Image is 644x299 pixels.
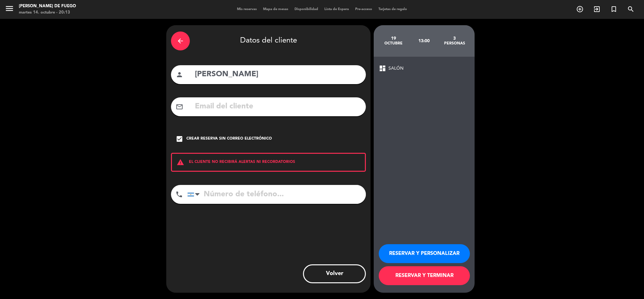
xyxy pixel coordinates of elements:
[352,8,375,11] span: Pre-acceso
[576,5,584,13] i: add_circle_outline
[19,9,76,16] div: martes 14. octubre - 20:13
[5,4,14,15] button: menu
[439,36,470,41] div: 3
[378,36,409,41] div: 19
[176,103,183,111] i: mail_outline
[176,135,183,143] i: check_box
[19,3,76,9] div: [PERSON_NAME] de Fuego
[379,65,386,72] span: dashboard
[177,37,184,45] i: arrow_back
[379,244,470,263] button: RESERVAR Y PERSONALIZAR
[234,8,260,11] span: Mis reservas
[291,8,321,11] span: Disponibilidad
[5,4,14,13] i: menu
[171,153,366,172] div: EL CLIENTE NO RECIBIRÁ ALERTAS NI RECORDATORIOS
[593,5,601,13] i: exit_to_app
[409,30,439,52] div: 13:00
[439,41,470,46] div: personas
[375,8,410,11] span: Tarjetas de regalo
[610,5,618,13] i: turned_in_not
[388,65,404,72] span: SALÓN
[379,266,470,285] button: RESERVAR Y TERMINAR
[378,41,409,46] div: octubre
[260,8,291,11] span: Mapa de mesas
[187,185,366,204] input: Número de teléfono...
[627,5,635,13] i: search
[303,264,366,283] button: Volver
[321,8,352,11] span: Lista de Espera
[186,136,272,142] div: Crear reserva sin correo electrónico
[175,191,183,198] i: phone
[171,30,366,52] div: Datos del cliente
[188,185,202,204] div: Argentina: +54
[176,71,183,78] i: person
[194,68,361,81] input: Nombre del cliente
[194,100,361,113] input: Email del cliente
[172,158,189,166] i: warning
